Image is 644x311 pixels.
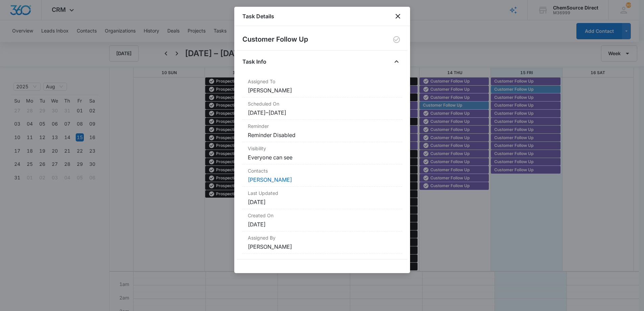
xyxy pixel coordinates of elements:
[242,142,402,164] div: VisibilityEveryone can see
[242,120,402,142] div: ReminderReminder Disabled
[248,123,397,130] dt: Reminder
[248,131,397,139] dd: Reminder Disabled
[248,109,397,117] dd: [DATE] – [DATE]
[248,234,397,241] dt: Assigned By
[391,56,402,67] button: Close
[242,164,402,187] div: Contacts[PERSON_NAME]
[248,212,397,219] dt: Created On
[248,167,397,174] dt: Contacts
[248,78,397,85] dt: Assigned To
[248,220,397,228] dd: [DATE]
[242,12,274,20] h1: Task Details
[394,12,402,20] button: close
[242,58,266,66] h4: Task Info
[242,34,308,45] h2: Customer Follow Up
[248,100,397,107] dt: Scheduled On
[248,243,397,251] dd: [PERSON_NAME]
[248,198,397,206] dd: [DATE]
[242,75,402,97] div: Assigned To[PERSON_NAME]
[242,209,402,231] div: Created On[DATE]
[248,145,397,152] dt: Visibility
[248,176,292,183] a: [PERSON_NAME]
[248,190,397,197] dt: Last Updated
[248,153,397,161] dd: Everyone can see
[242,231,402,254] div: Assigned By[PERSON_NAME]
[242,97,402,120] div: Scheduled On[DATE]–[DATE]
[248,86,397,94] dd: [PERSON_NAME]
[242,187,402,209] div: Last Updated[DATE]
